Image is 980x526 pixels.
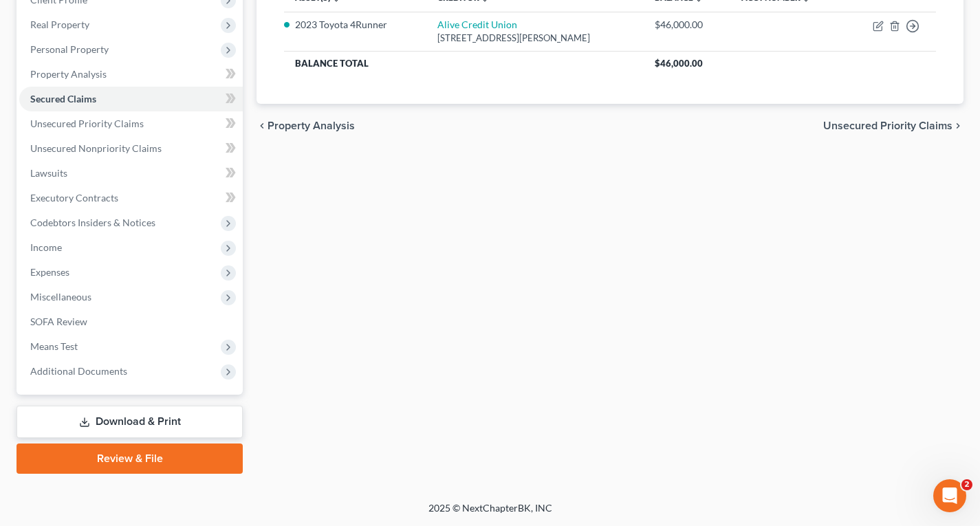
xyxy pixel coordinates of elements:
[19,62,243,87] a: Property Analysis
[19,186,243,210] a: Executory Contracts
[268,120,355,131] span: Property Analysis
[17,406,243,438] a: Download & Print
[933,479,966,512] iframe: Intercom live chat
[30,118,144,129] span: Unsecured Priority Claims
[30,93,96,105] span: Secured Claims
[257,120,268,131] i: chevron_left
[98,501,882,526] div: 2025 © NextChapterBK, INC
[30,68,107,80] span: Property Analysis
[30,340,78,352] span: Means Test
[19,161,243,186] a: Lawsuits
[284,51,643,76] th: Balance Total
[823,120,952,131] span: Unsecured Priority Claims
[19,87,243,111] a: Secured Claims
[823,120,963,131] button: Unsecured Priority Claims chevron_right
[19,309,243,334] a: SOFA Review
[30,241,62,253] span: Income
[30,192,118,204] span: Executory Contracts
[19,111,243,136] a: Unsecured Priority Claims
[295,18,415,32] li: 2023 Toyota 4Runner
[30,266,69,278] span: Expenses
[30,142,162,154] span: Unsecured Nonpriority Claims
[30,316,87,327] span: SOFA Review
[257,120,355,131] button: chevron_left Property Analysis
[19,136,243,161] a: Unsecured Nonpriority Claims
[30,19,89,30] span: Real Property
[30,365,127,377] span: Additional Documents
[437,19,517,30] a: Alive Credit Union
[30,43,109,55] span: Personal Property
[655,58,703,69] span: $46,000.00
[437,32,633,45] div: [STREET_ADDRESS][PERSON_NAME]
[30,217,155,228] span: Codebtors Insiders & Notices
[30,291,91,303] span: Miscellaneous
[30,167,67,179] span: Lawsuits
[655,18,720,32] div: $46,000.00
[961,479,972,490] span: 2
[952,120,963,131] i: chevron_right
[17,443,243,474] a: Review & File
